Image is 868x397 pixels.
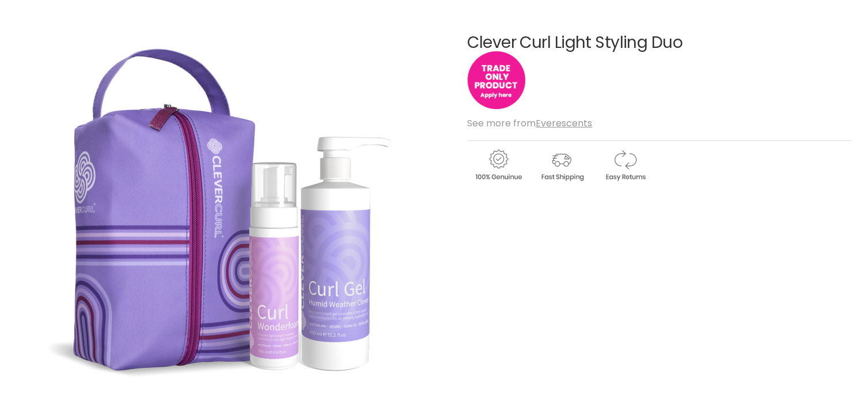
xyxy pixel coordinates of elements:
img: returns.gif [594,148,655,183]
img: tradeonly_small.jpg [468,51,525,109]
a: Everescents [536,117,593,130]
img: shipping.gif [531,148,592,183]
span: See more from [468,117,593,130]
h1: Clever Curl Light Styling Duo [468,34,852,52]
img: genuine.gif [468,148,529,183]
